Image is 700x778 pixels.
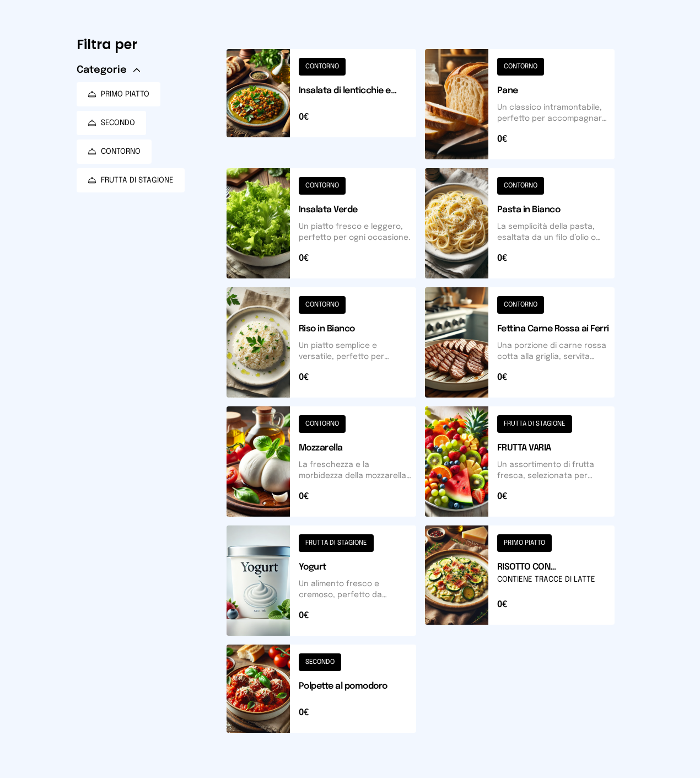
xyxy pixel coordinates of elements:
h6: Filtra per [77,36,209,53]
span: PRIMO PIATTO [101,89,149,100]
button: SECONDO [77,111,146,135]
button: PRIMO PIATTO [77,82,160,106]
span: SECONDO [101,117,135,128]
button: FRUTTA DI STAGIONE [77,168,185,192]
button: CONTORNO [77,139,152,164]
span: CONTORNO [101,146,141,157]
button: Categorie [77,62,140,78]
span: FRUTTA DI STAGIONE [101,175,174,186]
span: Categorie [77,62,127,78]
